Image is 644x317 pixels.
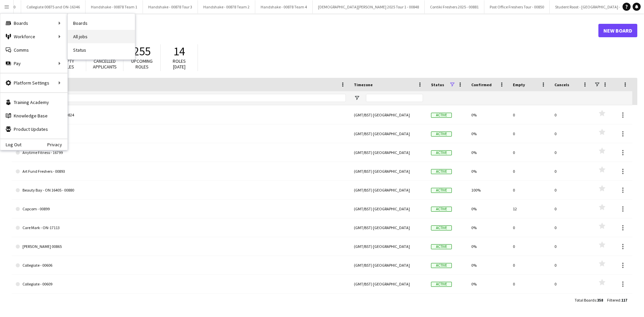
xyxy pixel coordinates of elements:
[350,275,427,293] div: (GMT/BST) [GEOGRAPHIC_DATA]
[513,82,525,87] span: Empty
[354,95,360,101] button: Open Filter Menu
[467,275,509,293] div: 0%
[509,218,550,237] div: 0
[431,225,452,230] span: Active
[550,0,643,13] button: Student Roost - [GEOGRAPHIC_DATA] - On-16926
[255,0,313,13] button: Handshake - 00878 Team 4
[12,25,598,36] h1: Boards
[550,106,592,124] div: 0
[431,207,452,212] span: Active
[366,94,423,102] input: Timezone Filter Input
[16,143,346,162] a: Anytime Fitness - 16799
[68,43,135,57] a: Status
[467,143,509,162] div: 0%
[509,256,550,274] div: 0
[16,200,346,218] a: Capcom - 00899
[431,169,452,174] span: Active
[198,0,255,13] button: Handshake - 00878 Team 2
[354,82,373,87] span: Timezone
[554,82,569,87] span: Cancels
[131,58,153,70] span: Upcoming roles
[431,244,452,249] span: Active
[607,298,620,303] span: Filtered
[173,44,185,59] span: 14
[16,237,346,256] a: [PERSON_NAME] 00865
[350,200,427,218] div: (GMT/BST) [GEOGRAPHIC_DATA]
[16,124,346,143] a: Anua - ON-16892
[16,106,346,124] a: Adventuros - Sampling - 00824
[467,218,509,237] div: 0%
[431,82,444,87] span: Status
[350,162,427,180] div: (GMT/BST) [GEOGRAPHIC_DATA]
[509,237,550,256] div: 0
[597,298,603,303] span: 358
[509,275,550,293] div: 0
[0,109,67,122] a: Knowledge Base
[350,106,427,124] div: (GMT/BST) [GEOGRAPHIC_DATA]
[575,294,603,307] div: :
[93,58,117,70] span: Cancelled applicants
[550,218,592,237] div: 0
[350,181,427,199] div: (GMT/BST) [GEOGRAPHIC_DATA]
[47,142,67,147] a: Privacy
[431,131,452,137] span: Active
[173,58,186,70] span: Roles [DATE]
[143,0,198,13] button: Handshake - 00878 Tour 3
[0,16,67,30] div: Boards
[509,162,550,180] div: 0
[467,106,509,124] div: 0%
[621,298,627,303] span: 117
[550,124,592,143] div: 0
[0,30,67,43] div: Workforce
[350,256,427,274] div: (GMT/BST) [GEOGRAPHIC_DATA]
[550,200,592,218] div: 0
[471,82,492,87] span: Confirmed
[550,143,592,162] div: 0
[350,218,427,237] div: (GMT/BST) [GEOGRAPHIC_DATA]
[607,294,627,307] div: :
[313,0,425,13] button: [DEMOGRAPHIC_DATA][PERSON_NAME] 2025 Tour 1 - 00848
[598,24,637,37] a: New Board
[509,143,550,162] div: 0
[350,237,427,256] div: (GMT/BST) [GEOGRAPHIC_DATA]
[467,162,509,180] div: 0%
[86,0,143,13] button: Handshake - 00878 Team 1
[0,122,67,136] a: Product Updates
[16,181,346,200] a: Beauty Bay - ON 16405 - 00880
[509,106,550,124] div: 0
[431,150,452,155] span: Active
[350,124,427,143] div: (GMT/BST) [GEOGRAPHIC_DATA]
[575,298,596,303] span: Total Boards
[431,188,452,193] span: Active
[0,142,21,147] a: Log Out
[68,16,135,30] a: Boards
[550,275,592,293] div: 0
[16,162,346,181] a: Art Fund Freshers - 00893
[0,96,67,109] a: Training Academy
[550,181,592,199] div: 0
[550,162,592,180] div: 0
[28,94,346,102] input: Board name Filter Input
[68,30,135,43] a: All jobs
[0,43,67,57] a: Comms
[0,57,67,70] div: Pay
[350,143,427,162] div: (GMT/BST) [GEOGRAPHIC_DATA]
[509,124,550,143] div: 0
[550,237,592,256] div: 0
[467,200,509,218] div: 0%
[0,76,67,90] div: Platform Settings
[550,256,592,274] div: 0
[467,256,509,274] div: 0%
[425,0,484,13] button: Contiki Freshers 2025 - 00881
[509,200,550,218] div: 12
[467,237,509,256] div: 0%
[484,0,550,13] button: Post Office Freshers Tour - 00850
[16,218,346,237] a: Care Mark - ON-17113
[16,256,346,275] a: Collegiate - 00606
[431,263,452,268] span: Active
[467,124,509,143] div: 0%
[431,282,452,287] span: Active
[467,181,509,199] div: 100%
[21,0,86,13] button: Collegiate 00875 and ON-16346
[16,275,346,294] a: Collegiate - 00609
